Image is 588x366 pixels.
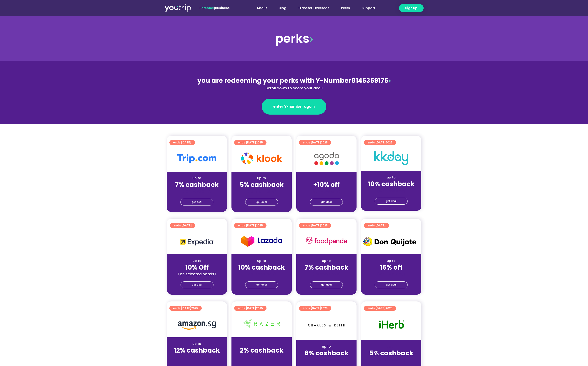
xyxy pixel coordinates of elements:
[303,306,328,311] span: ends [DATE]
[364,306,396,311] a: ends [DATE]2025
[170,355,223,359] div: (for stays only)
[399,4,424,12] a: Sign up
[242,4,381,12] nav: Menu
[299,223,331,228] a: ends [DATE]2025
[386,140,392,144] span: 2025
[386,282,397,288] span: get deal
[322,176,331,180] span: up to
[292,4,335,12] a: Transfer Overseas
[199,6,230,10] span: |
[368,180,415,188] strong: 10% cashback
[199,6,214,10] span: Personal
[313,180,340,189] strong: +10% off
[367,223,386,228] span: ends [DATE]
[235,341,288,346] div: up to
[245,281,278,288] a: get deal
[235,258,288,263] div: up to
[300,344,353,349] div: up to
[365,175,418,180] div: up to
[173,140,191,145] span: ends [DATE]
[256,282,267,288] span: get deal
[310,281,343,288] a: get deal
[251,4,273,12] a: About
[197,76,351,85] span: you are redeeming your perks with Y-Number
[234,306,266,311] a: ends [DATE]2025
[335,4,356,12] a: Perks
[369,349,413,358] strong: 5% cashback
[235,272,288,276] div: (for stays only)
[365,188,418,193] div: (for stays only)
[185,263,209,272] strong: 10% Off
[191,306,198,310] span: 2025
[171,258,223,263] div: up to
[305,263,348,272] strong: 7% cashback
[375,281,408,288] a: get deal
[321,140,328,144] span: 2025
[405,6,417,10] span: Sign up
[170,223,195,228] a: ends [DATE]
[238,263,285,272] strong: 10% cashback
[364,140,396,145] a: ends [DATE]2025
[181,281,214,288] a: get deal
[367,306,392,311] span: ends [DATE]
[169,306,202,311] a: ends [DATE]2025
[256,140,263,144] span: 2025
[365,357,418,362] div: (for stays only)
[321,306,328,310] span: 2025
[245,199,278,206] a: get deal
[256,199,267,205] span: get deal
[367,140,392,145] span: ends [DATE]
[195,85,393,91] div: Scroll down to score your deal!
[304,349,349,358] strong: 6% cashback
[170,341,223,346] div: up to
[262,99,326,115] a: enter Y-number again
[356,4,381,12] a: Support
[175,180,219,189] strong: 7% cashback
[321,282,332,288] span: get deal
[238,223,263,228] span: ends [DATE]
[300,258,353,263] div: up to
[300,272,353,276] div: (for stays only)
[195,76,393,91] div: 8146359175
[273,4,292,12] a: Blog
[171,272,223,276] div: (on selected hotels)
[240,346,284,355] strong: 2% cashback
[170,176,223,180] div: up to
[300,189,353,194] div: (for stays only)
[238,306,263,311] span: ends [DATE]
[169,140,195,145] a: ends [DATE]
[234,140,266,145] a: ends [DATE]2025
[234,223,266,228] a: ends [DATE]2025
[173,306,198,311] span: ends [DATE]
[238,140,263,145] span: ends [DATE]
[191,199,202,205] span: get deal
[174,346,220,355] strong: 12% cashback
[180,199,213,206] a: get deal
[321,223,328,227] span: 2025
[173,223,192,228] span: ends [DATE]
[299,306,331,311] a: ends [DATE]2025
[299,140,331,145] a: ends [DATE]2025
[235,189,288,194] div: (for stays only)
[310,199,343,206] a: get deal
[365,272,418,276] div: (for stays only)
[386,306,392,310] span: 2025
[365,344,418,349] div: up to
[375,198,408,205] a: get deal
[273,104,315,109] span: enter Y-number again
[300,357,353,362] div: (for stays only)
[303,223,328,228] span: ends [DATE]
[303,140,328,145] span: ends [DATE]
[256,306,263,310] span: 2025
[386,198,397,204] span: get deal
[380,263,402,272] strong: 15% off
[365,258,418,263] div: up to
[235,355,288,359] div: (for stays only)
[321,199,332,205] span: get deal
[192,282,202,288] span: get deal
[215,6,230,10] a: Business
[240,180,284,189] strong: 5% cashback
[364,223,389,228] a: ends [DATE]
[256,223,263,227] span: 2025
[170,189,223,194] div: (for stays only)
